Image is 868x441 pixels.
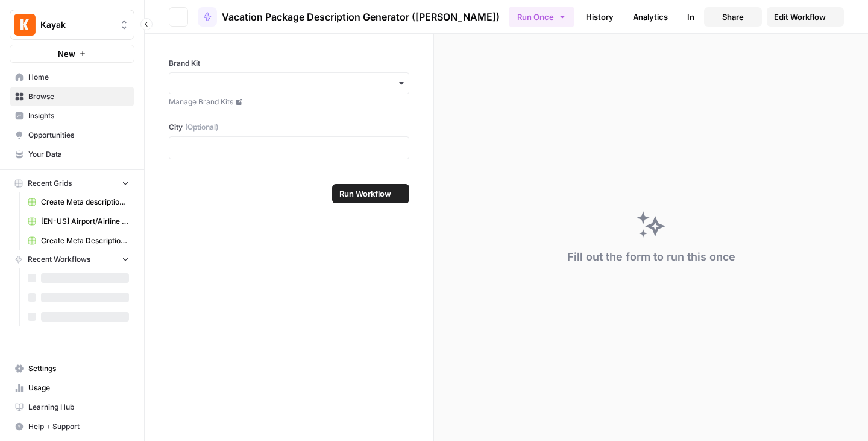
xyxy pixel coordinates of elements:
[28,149,129,160] span: Your Data
[185,122,218,133] span: (Optional)
[767,7,844,27] a: Edit Workflow
[567,249,735,265] div: Fill out the form to run this once
[41,197,129,208] span: Create Meta description ([PERSON_NAME]) Grid
[10,398,134,417] a: Learning Hub
[10,378,134,398] a: Usage
[28,130,129,141] span: Opportunities
[22,212,134,231] a: [EN-US] Airport/Airline Content Refresh
[28,421,129,432] span: Help + Support
[28,254,90,265] span: Recent Workflows
[14,14,36,36] img: Kayak Logo
[28,402,129,413] span: Learning Hub
[41,216,129,227] span: [EN-US] Airport/Airline Content Refresh
[579,7,621,27] a: History
[509,7,574,27] button: Run Once
[169,122,409,133] label: City
[28,110,129,121] span: Insights
[28,382,129,393] span: Usage
[198,7,500,27] a: Vacation Package Description Generator ([PERSON_NAME])
[28,72,129,83] span: Home
[704,7,762,27] button: Share
[22,231,134,250] a: Create Meta Description ([PERSON_NAME]) Grid
[28,91,129,102] span: Browse
[10,45,134,63] button: New
[40,19,113,31] span: Kayak
[22,192,134,212] a: Create Meta description ([PERSON_NAME]) Grid
[10,250,134,268] button: Recent Workflows
[10,174,134,192] button: Recent Grids
[222,10,500,24] span: Vacation Package Description Generator ([PERSON_NAME])
[58,48,75,60] span: New
[10,359,134,378] a: Settings
[774,11,826,23] span: Edit Workflow
[41,235,129,246] span: Create Meta Description ([PERSON_NAME]) Grid
[626,7,675,27] a: Analytics
[722,11,744,23] span: Share
[28,363,129,374] span: Settings
[339,188,391,200] span: Run Workflow
[10,125,134,145] a: Opportunities
[169,58,409,69] label: Brand Kit
[680,7,729,27] a: Integrate
[10,145,134,164] a: Your Data
[10,87,134,106] a: Browse
[28,178,72,189] span: Recent Grids
[10,106,134,125] a: Insights
[10,10,134,40] button: Workspace: Kayak
[332,184,409,203] button: Run Workflow
[169,97,409,107] a: Manage Brand Kits
[10,417,134,436] button: Help + Support
[10,68,134,87] a: Home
